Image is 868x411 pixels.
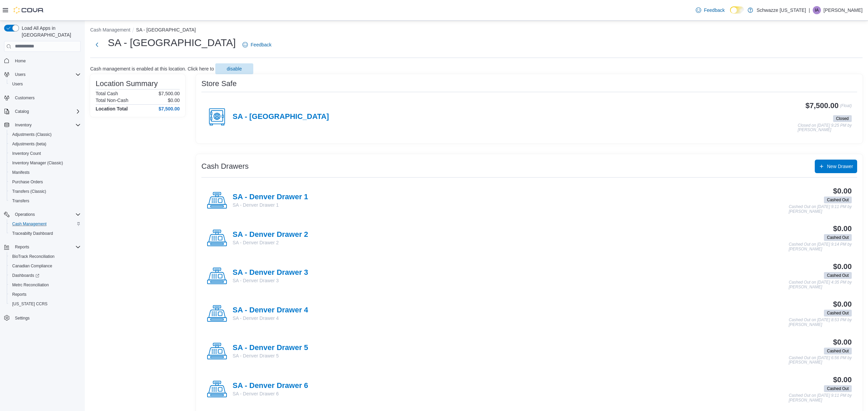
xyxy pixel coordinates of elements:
[7,252,83,261] button: BioTrack Reconciliation
[233,277,308,284] p: SA - Denver Drawer 3
[9,140,81,148] span: Adjustments (beta)
[9,178,81,186] span: Purchase Orders
[9,262,55,270] a: Canadian Compliance
[233,193,308,202] h4: SA - Denver Drawer 1
[730,6,744,14] input: Dark Mode
[233,382,308,390] h4: SA - Denver Drawer 6
[201,162,249,170] h3: Cash Drawers
[1,210,83,219] button: Operations
[12,141,46,147] span: Adjustments (beta)
[827,348,849,354] span: Cashed Out
[9,159,66,167] a: Inventory Manager (Classic)
[833,115,852,122] span: Closed
[1,93,83,103] button: Customers
[12,231,53,236] span: Traceabilty Dashboard
[827,197,849,203] span: Cashed Out
[9,149,44,158] a: Inventory Count
[809,6,810,14] p: |
[9,130,81,139] span: Adjustments (Classic)
[233,390,308,397] p: SA - Denver Drawer 6
[12,189,46,194] span: Transfers (Classic)
[7,299,83,309] button: [US_STATE] CCRS
[789,356,852,365] p: Cashed Out on [DATE] 6:56 PM by [PERSON_NAME]
[12,132,52,137] span: Adjustments (Classic)
[12,94,81,102] span: Customers
[827,386,849,392] span: Cashed Out
[12,221,46,227] span: Cash Management
[9,149,81,158] span: Inventory Count
[12,57,28,65] a: Home
[9,197,81,205] span: Transfers
[15,212,35,217] span: Operations
[9,220,81,228] span: Cash Management
[12,210,38,219] button: Operations
[9,290,29,299] a: Reports
[1,56,83,66] button: Home
[9,271,81,280] span: Dashboards
[12,314,32,322] a: Settings
[730,14,730,14] span: Dark Mode
[12,151,41,156] span: Inventory Count
[7,187,83,196] button: Transfers (Classic)
[9,130,54,139] a: Adjustments (Classic)
[12,94,37,102] a: Customers
[9,300,50,308] a: [US_STATE] CCRS
[9,229,56,238] a: Traceabilty Dashboard
[90,27,130,33] button: Cash Management
[15,95,35,101] span: Customers
[12,70,81,79] span: Users
[824,348,852,354] span: Cashed Out
[12,313,81,322] span: Settings
[12,243,81,251] span: Reports
[815,6,818,14] span: IA
[9,159,81,167] span: Inventory Manager (Classic)
[12,292,26,297] span: Reports
[7,219,83,229] button: Cash Management
[1,107,83,116] button: Catalog
[90,26,863,35] nav: An example of EuiBreadcrumbs
[12,121,34,129] button: Inventory
[96,98,129,103] h6: Total Non-Cash
[90,38,104,52] button: Next
[824,6,863,14] p: [PERSON_NAME]
[168,98,180,103] p: $0.00
[12,121,81,129] span: Inventory
[9,281,52,289] a: Metrc Reconciliation
[789,393,852,403] p: Cashed Out on [DATE] 9:11 PM by [PERSON_NAME]
[824,385,852,392] span: Cashed Out
[1,242,83,252] button: Reports
[9,187,49,196] a: Transfers (Classic)
[227,65,242,72] span: disable
[240,38,274,52] a: Feedback
[12,70,28,79] button: Users
[824,272,852,279] span: Cashed Out
[12,273,39,278] span: Dashboards
[7,280,83,290] button: Metrc Reconciliation
[1,70,83,79] button: Users
[7,290,83,299] button: Reports
[833,225,852,233] h3: $0.00
[12,57,81,65] span: Home
[7,229,83,238] button: Traceabilty Dashboard
[827,163,853,170] span: New Drawer
[15,122,32,128] span: Inventory
[9,252,57,261] a: BioTrack Reconciliation
[233,202,308,208] p: SA - Denver Drawer 1
[9,281,81,289] span: Metrc Reconciliation
[159,91,180,96] p: $7,500.00
[233,230,308,239] h4: SA - Denver Drawer 2
[1,313,83,323] button: Settings
[9,271,42,280] a: Dashboards
[12,170,29,175] span: Manifests
[12,179,43,185] span: Purchase Orders
[806,102,839,110] h3: $7,500.00
[15,58,26,64] span: Home
[789,280,852,289] p: Cashed Out on [DATE] 4:35 PM by [PERSON_NAME]
[12,301,47,307] span: [US_STATE] CCRS
[12,263,52,269] span: Canadian Compliance
[693,3,727,17] a: Feedback
[824,234,852,241] span: Cashed Out
[136,27,196,33] button: SA - [GEOGRAPHIC_DATA]
[9,290,81,299] span: Reports
[1,120,83,130] button: Inventory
